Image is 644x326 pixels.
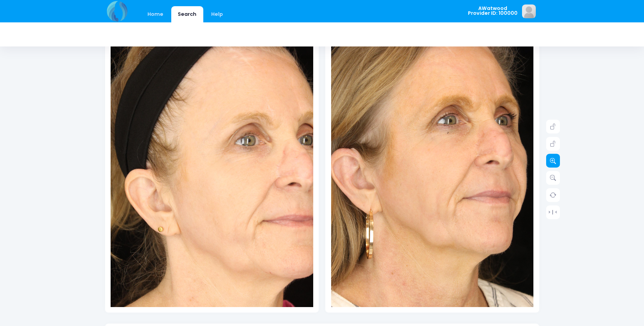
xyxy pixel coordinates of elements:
[171,6,203,22] a: Search
[546,205,560,219] a: > | <
[141,6,170,22] a: Home
[468,6,518,16] span: AWatwood Provider ID: 100000
[522,4,536,18] img: image
[204,6,229,22] a: Help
